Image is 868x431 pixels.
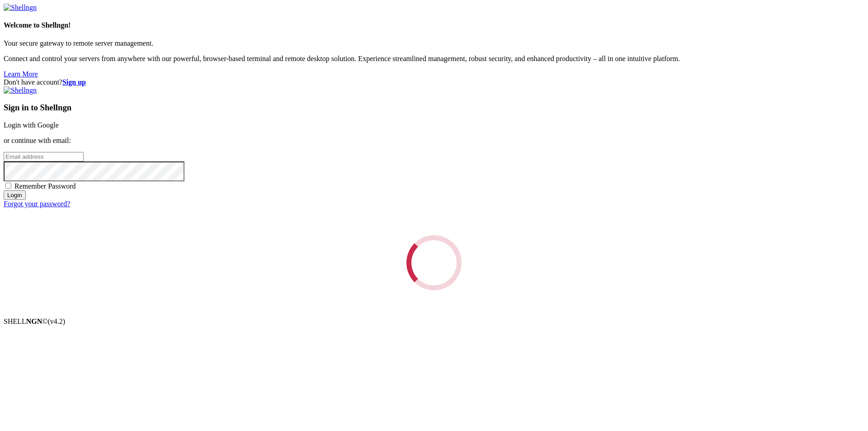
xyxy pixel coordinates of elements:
[4,78,864,86] div: Don't have account?
[4,70,38,78] a: Learn More
[4,152,84,161] input: Email address
[395,224,473,302] div: Loading...
[4,317,65,325] span: SHELL ©
[62,78,86,86] a: Sign up
[4,86,37,95] img: Shellngn
[4,21,864,29] h4: Welcome to Shellngn!
[48,317,66,325] span: 4.2.0
[4,55,864,63] p: Connect and control your servers from anywhere with our powerful, browser-based terminal and remo...
[4,121,59,129] a: Login with Google
[4,190,26,200] input: Login
[4,103,864,113] h3: Sign in to Shellngn
[4,39,864,47] p: Your secure gateway to remote server management.
[4,137,864,145] p: or continue with email:
[5,183,11,189] input: Remember Password
[14,182,76,190] span: Remember Password
[4,4,37,12] img: Shellngn
[4,200,70,208] a: Forgot your password?
[26,317,42,325] b: NGN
